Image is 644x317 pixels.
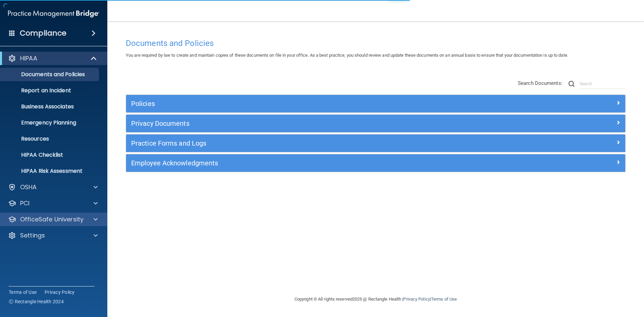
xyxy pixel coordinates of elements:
a: Privacy Policy [45,289,75,296]
h5: Employee Acknowledgments [131,159,495,167]
a: OfficeSafe University [8,215,98,223]
a: Privacy Policy [403,297,430,302]
iframe: Drift Widget Chat Controller [528,269,636,296]
p: Settings [20,231,45,240]
span: Search Documents: [518,80,562,86]
div: Copyright © All rights reserved 2025 @ Rectangle Health | | [253,288,498,310]
p: OfficeSafe University [20,215,84,223]
a: Terms of Use [9,289,37,296]
a: Settings [8,231,98,240]
input: Search [580,79,626,89]
p: HIPAA Checklist [4,152,96,158]
a: Employee Acknowledgments [131,158,620,168]
h5: Practice Forms and Logs [131,140,495,147]
p: Emergency Planning [4,119,96,126]
p: Report an Incident [4,87,96,94]
a: Practice Forms and Logs [131,138,620,149]
p: Business Associates [4,103,96,110]
h5: Privacy Documents [131,120,495,127]
a: Privacy Documents [131,118,620,129]
h5: Policies [131,100,495,107]
p: OSHA [20,183,37,191]
a: HIPAA [8,54,97,62]
h4: Compliance [20,29,66,38]
a: Policies [131,98,620,109]
span: You are required by law to create and maintain copies of these documents on file in your office. ... [126,53,568,58]
a: Terms of Use [431,297,457,302]
img: PMB logo [8,7,99,20]
p: HIPAA Risk Assessment [4,168,96,174]
p: HIPAA [20,54,37,62]
a: OSHA [8,183,98,191]
img: ic-search.3b580494.png [569,81,575,87]
span: Ⓒ Rectangle Health 2024 [9,298,64,305]
a: PCI [8,199,98,207]
p: Resources [4,136,96,142]
h4: Documents and Policies [126,39,626,48]
p: PCI [20,199,30,207]
p: Documents and Policies [4,71,96,78]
